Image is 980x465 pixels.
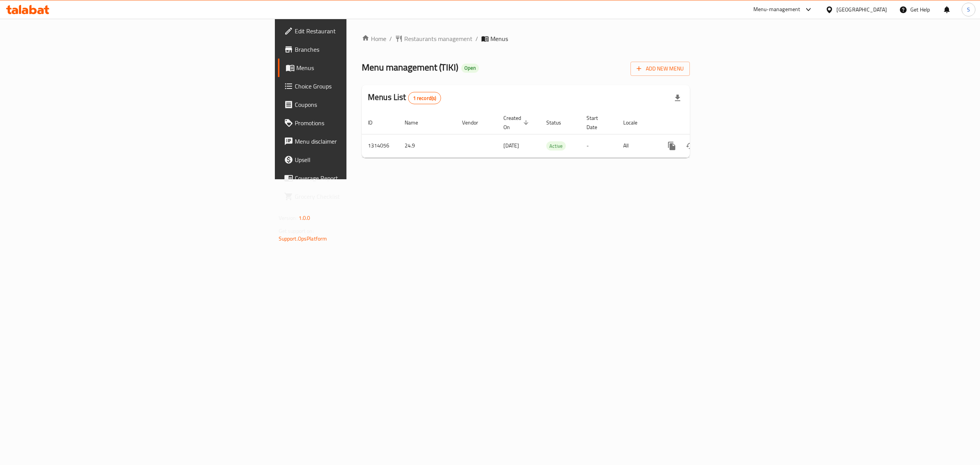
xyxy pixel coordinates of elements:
span: Start Date [586,113,608,132]
div: Total records count [408,92,441,104]
span: Coverage Report [295,174,433,183]
span: Branches [295,45,433,54]
span: Promotions [295,118,433,128]
li: / [475,34,478,43]
span: Coupons [295,100,433,109]
span: Name [405,118,428,127]
a: Upsell [278,151,439,169]
table: enhanced table [362,111,742,158]
span: Version: [279,213,297,223]
h2: Menus List [368,92,441,104]
span: Locale [623,118,647,127]
a: Promotions [278,114,439,132]
span: Menus [490,34,508,43]
span: 1 record(s) [408,95,441,102]
a: Choice Groups [278,77,439,95]
span: Upsell [295,155,433,164]
a: Coupons [278,95,439,114]
span: 1.0.0 [299,213,310,223]
button: Change Status [681,137,699,155]
span: Add New Menu [637,64,684,74]
td: - [580,134,617,157]
span: S [967,5,970,14]
span: Get support on: [279,226,314,236]
a: Menus [278,59,439,77]
a: Grocery Checklist [278,187,439,206]
span: Status [546,118,571,127]
span: [DATE] [503,141,519,151]
span: Active [546,142,566,151]
td: All [617,134,657,157]
span: Menus [296,63,433,72]
span: Choice Groups [295,82,433,91]
button: Add New Menu [630,62,690,76]
span: Edit Restaurant [295,26,433,36]
a: Branches [278,40,439,59]
span: Open [461,65,479,71]
div: Export file [668,89,687,107]
div: Active [546,141,566,151]
a: Edit Restaurant [278,22,439,40]
div: [GEOGRAPHIC_DATA] [836,5,887,14]
span: ID [368,118,382,127]
span: Vendor [462,118,488,127]
span: Menu disclaimer [295,137,433,146]
a: Menu disclaimer [278,132,439,151]
nav: breadcrumb [362,34,690,43]
span: Grocery Checklist [295,192,433,201]
a: Support.OpsPlatform [279,234,327,244]
div: Menu-management [753,5,800,14]
th: Actions [657,111,742,134]
button: more [663,137,681,155]
div: Open [461,64,479,73]
a: Coverage Report [278,169,439,187]
span: Created On [503,113,531,132]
